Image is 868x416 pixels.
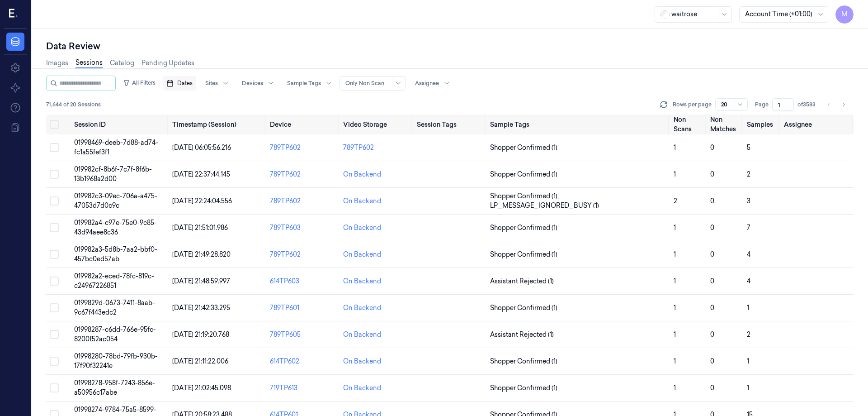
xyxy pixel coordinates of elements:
div: 789TP605 [270,330,336,339]
span: 1 [674,277,676,285]
span: Shopper Confirmed (1) [490,303,557,313]
button: Select row [50,250,59,259]
span: 1 [674,330,676,339]
button: All Filters [119,76,159,90]
span: 2 [674,197,677,205]
th: Device [266,115,340,134]
span: 1 [674,170,676,178]
div: On Backend [343,277,381,286]
div: 789TP602 [343,143,374,153]
button: Select row [50,303,59,312]
span: of 3583 [797,100,816,109]
div: 789TP601 [270,303,336,313]
span: 2 [747,330,750,339]
div: 789TP602 [270,143,336,153]
span: 019982cf-8b6f-7c7f-8f6b-13b1968a2d00 [74,165,152,183]
a: Pending Updates [142,58,194,68]
th: Session Tags [413,115,486,134]
span: 0 [710,197,714,205]
span: 5 [747,143,750,152]
div: 789TP602 [270,250,336,259]
span: Assistant Rejected (1) [490,330,554,339]
th: Timestamp (Session) [169,115,266,134]
span: Shopper Confirmed (1) , [490,191,561,201]
button: M [835,5,854,24]
span: Assistant Rejected (1) [490,277,554,286]
span: [DATE] 21:48:59.997 [172,277,230,285]
span: Shopper Confirmed (1) [490,383,557,393]
div: On Backend [343,330,381,339]
span: 0 [710,250,714,258]
div: 789TP602 [270,170,336,179]
span: 71,644 of 20 Sessions [46,100,101,109]
span: 0 [710,143,714,152]
span: Shopper Confirmed (1) [490,223,557,233]
span: 1 [747,384,749,392]
span: [DATE] 22:37:44.145 [172,170,230,178]
span: 0 [710,357,714,365]
a: Images [46,58,68,68]
span: Shopper Confirmed (1) [490,143,557,153]
span: 2 [747,170,750,178]
div: On Backend [343,223,381,233]
span: [DATE] 21:11:22.006 [172,357,228,365]
div: Data Review [46,40,854,53]
span: 0 [710,170,714,178]
th: Non Matches [707,115,743,134]
span: [DATE] 06:05:56.216 [172,143,231,152]
span: 1 [674,357,676,365]
span: 1 [747,304,749,312]
span: 1 [674,143,676,152]
button: Select row [50,330,59,339]
span: 0 [710,384,714,392]
div: 614TP603 [270,277,336,286]
div: 789TP603 [270,223,336,233]
th: Video Storage [340,115,413,134]
button: Select row [50,277,59,286]
span: 01998278-958f-7243-856e-a50956c17abe [74,379,155,397]
th: Assignee [780,115,854,134]
span: 01998469-deeb-7d88-ad74-fc1a55fef3f1 [74,139,158,156]
span: 4 [747,250,750,258]
button: Select row [50,196,59,206]
span: [DATE] 21:51:01.986 [172,224,228,232]
span: 1 [674,224,676,232]
span: LP_MESSAGE_IGNORED_BUSY (1) [490,201,599,210]
span: 3 [747,197,750,205]
span: 1 [674,250,676,258]
button: Dates [163,76,196,91]
span: 0 [710,277,714,285]
a: Sessions [75,58,103,68]
button: Select row [50,383,59,392]
span: 1 [747,357,749,365]
button: Select row [50,357,59,366]
span: 019982c3-09ec-706a-a475-47053d7d0c9c [74,192,157,210]
nav: pagination [823,98,850,111]
span: [DATE] 21:49:28.820 [172,250,231,258]
button: Select row [50,143,59,152]
span: [DATE] 21:42:33.295 [172,304,230,312]
span: Shopper Confirmed (1) [490,357,557,366]
div: 719TP613 [270,383,336,393]
span: [DATE] 21:19:20.768 [172,330,229,339]
span: Shopper Confirmed (1) [490,250,557,259]
span: Page [755,100,769,109]
button: Go to next page [837,98,850,111]
span: 0199829d-0673-7411-8aab-9c67f443edc2 [74,299,155,316]
span: 0 [710,330,714,339]
button: Select all [50,120,59,129]
span: Dates [177,79,193,87]
th: Sample Tags [486,115,670,134]
span: [DATE] 21:02:45.098 [172,384,231,392]
div: 789TP602 [270,196,336,206]
span: 01998287-c6dd-766e-95fc-8200f52ac054 [74,325,156,343]
span: Shopper Confirmed (1) [490,170,557,179]
span: [DATE] 22:24:04.556 [172,197,232,205]
div: On Backend [343,383,381,393]
span: 1 [674,384,676,392]
span: 0 [710,304,714,312]
div: On Backend [343,170,381,179]
p: Rows per page [673,100,712,109]
th: Non Scans [670,115,707,134]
